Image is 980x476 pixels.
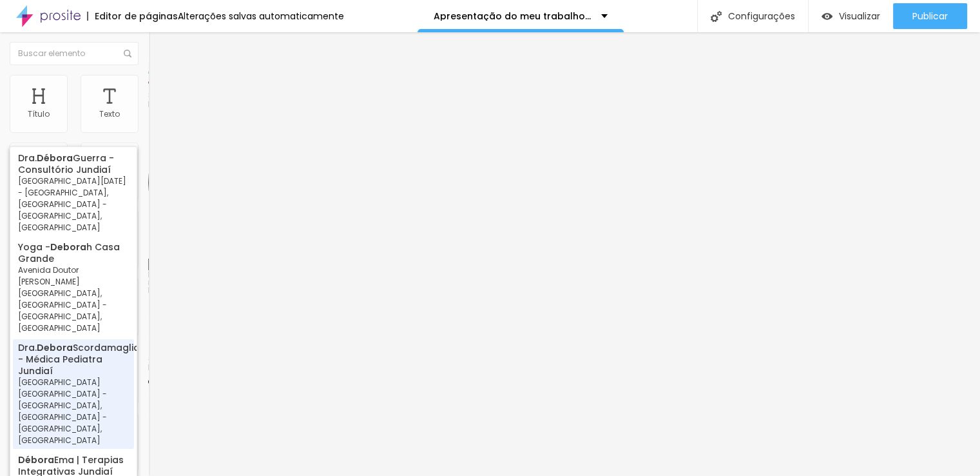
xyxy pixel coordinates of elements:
[124,50,131,57] img: Ícone
[809,3,893,29] button: Visualizar
[28,108,50,119] font: Título
[18,453,54,466] font: Débora
[839,10,880,23] font: Visualizar
[893,3,967,29] button: Publicar
[10,42,139,65] input: Buscar elemento
[148,32,980,476] iframe: Editor
[18,377,107,446] font: [GEOGRAPHIC_DATA] [GEOGRAPHIC_DATA] - [GEOGRAPHIC_DATA], [GEOGRAPHIC_DATA] - [GEOGRAPHIC_DATA], [...
[912,10,948,23] font: Publicar
[821,11,832,22] img: view-1.svg
[711,11,722,22] img: Ícone
[99,108,120,119] font: Texto
[728,10,795,23] font: Configurações
[434,10,652,23] font: Apresentação do meu trabalho no Instagram
[178,10,344,23] font: Alterações salvas automaticamente
[95,10,178,23] font: Editor de páginas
